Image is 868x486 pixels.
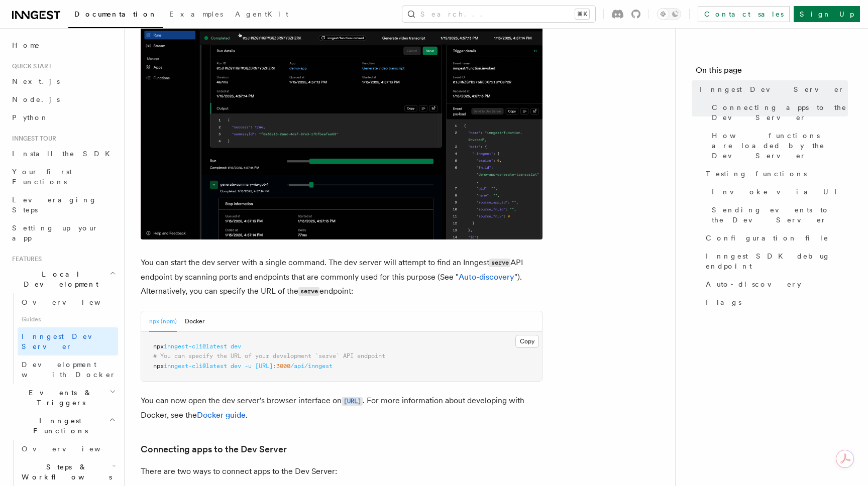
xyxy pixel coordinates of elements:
[12,168,72,186] span: Your first Functions
[702,247,848,275] a: Inngest SDK debug endpoint
[141,442,287,456] a: Connecting apps to the Dev Server
[712,131,848,161] span: How functions are loaded by the Dev Server
[169,10,223,18] span: Examples
[18,440,118,458] a: Overview
[702,165,848,183] a: Testing functions
[185,311,204,332] button: Docker
[8,388,110,408] span: Events & Triggers
[163,3,229,27] a: Examples
[459,272,514,282] a: Auto-discovery
[18,458,118,486] button: Steps & Workflows
[698,6,790,22] a: Contact sales
[8,191,118,219] a: Leveraging Steps
[706,251,848,271] span: Inngest SDK debug endpoint
[12,196,97,214] span: Leveraging Steps
[708,201,848,229] a: Sending events to the Dev Server
[12,77,60,85] span: Next.js
[8,135,56,143] span: Inngest tour
[22,332,107,350] span: Inngest Dev Server
[706,233,829,243] span: Configuration file
[708,98,848,127] a: Connecting apps to the Dev Server
[18,311,118,327] span: Guides
[164,343,227,350] span: inngest-cli@latest
[18,462,112,482] span: Steps & Workflows
[712,205,848,225] span: Sending events to the Dev Server
[12,40,40,50] span: Home
[696,64,848,80] h4: On this page
[141,256,542,299] p: You can start the dev server with a single command. The dev server will attempt to find an Innges...
[712,102,848,123] span: Connecting apps to the Dev Server
[12,150,116,158] span: Install the SDK
[696,80,848,98] a: Inngest Dev Server
[8,265,118,293] button: Local Development
[702,293,848,311] a: Flags
[231,343,241,350] span: dev
[12,95,60,103] span: Node.js
[8,90,118,108] a: Node.js
[141,464,542,478] p: There are two ways to connect apps to the Dev Server:
[8,255,42,263] span: Features
[22,445,125,453] span: Overview
[8,72,118,90] a: Next.js
[149,311,177,332] button: npx (npm)
[8,145,118,163] a: Install the SDK
[235,10,288,18] span: AgentKit
[489,259,510,267] code: serve
[74,10,157,18] span: Documentation
[8,62,52,70] span: Quick start
[229,3,294,27] a: AgentKit
[245,362,252,370] span: -u
[342,397,363,406] code: [URL]
[702,275,848,293] a: Auto-discovery
[706,169,807,179] span: Testing functions
[8,108,118,127] a: Python
[706,297,741,307] span: Flags
[255,362,276,370] span: [URL]:
[18,293,118,311] a: Overview
[8,163,118,191] a: Your first Functions
[290,362,333,370] span: /api/inngest
[298,287,319,296] code: serve
[153,362,164,370] span: npx
[231,362,241,370] span: dev
[702,229,848,247] a: Configuration file
[18,355,118,384] a: Development with Docker
[575,9,589,19] kbd: ⌘K
[8,416,108,436] span: Inngest Functions
[8,293,118,384] div: Local Development
[141,394,542,422] p: You can now open the dev server's browser interface on . For more information about developing wi...
[8,219,118,247] a: Setting up your app
[153,343,164,350] span: npx
[342,396,363,405] a: [URL]
[657,8,681,20] button: Toggle dark mode
[68,3,163,28] a: Documentation
[8,269,110,289] span: Local Development
[22,298,125,306] span: Overview
[712,187,845,197] span: Invoke via UI
[18,327,118,355] a: Inngest Dev Server
[402,6,595,22] button: Search...⌘K
[276,362,290,370] span: 3000
[12,113,49,122] span: Python
[708,183,848,201] a: Invoke via UI
[164,362,227,370] span: inngest-cli@latest
[794,6,860,22] a: Sign Up
[706,279,801,289] span: Auto-discovery
[515,335,539,348] button: Copy
[12,224,98,242] span: Setting up your app
[700,84,844,94] span: Inngest Dev Server
[8,384,118,412] button: Events & Triggers
[708,127,848,165] a: How functions are loaded by the Dev Server
[8,412,118,440] button: Inngest Functions
[8,36,118,54] a: Home
[153,352,385,359] span: # You can specify the URL of your development `serve` API endpoint
[22,360,116,379] span: Development with Docker
[197,410,246,420] a: Docker guide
